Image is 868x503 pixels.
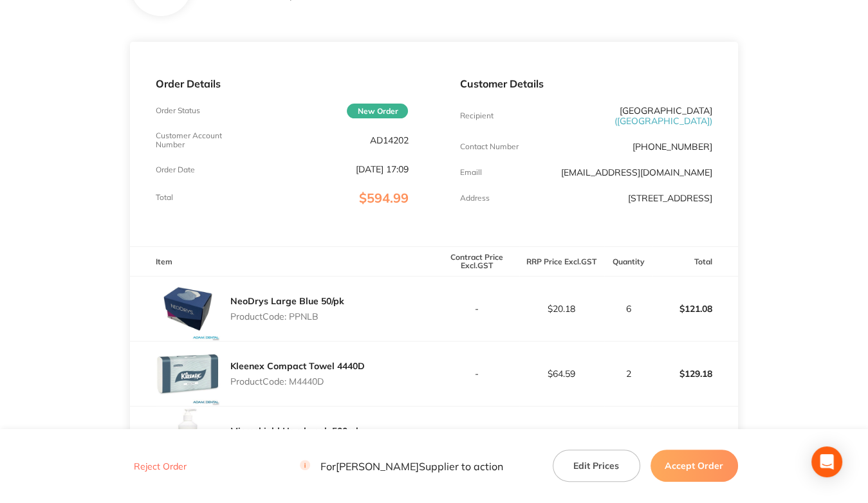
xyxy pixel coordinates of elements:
[230,376,365,387] p: Product Code: M4440D
[230,360,365,372] a: Kleenex Compact Towel 4440D
[605,369,652,379] p: 2
[628,193,712,203] p: [STREET_ADDRESS]
[300,460,503,472] p: For [PERSON_NAME] Supplier to action
[652,246,737,277] th: Total
[653,293,737,324] p: $121.08
[520,369,604,379] p: $64.59
[459,142,518,151] p: Contact Number
[653,423,737,454] p: $32.92
[459,111,493,120] p: Recipient
[651,450,738,482] button: Accept Order
[434,369,518,379] p: -
[347,104,408,118] span: New Order
[156,407,220,471] img: cWc0emZ2MA
[156,165,195,174] p: Order Date
[355,164,408,174] p: [DATE] 17:09
[459,194,489,203] p: Address
[358,190,408,206] span: $594.99
[130,246,434,277] th: Item
[459,78,712,89] p: Customer Details
[156,78,408,89] p: Order Details
[230,425,358,437] a: Microshield Handwash 500ml
[130,461,190,472] button: Reject Order
[811,446,842,477] div: Open Intercom Messenger
[561,167,712,178] a: [EMAIL_ADDRESS][DOMAIN_NAME]
[520,304,604,314] p: $20.18
[369,135,408,145] p: AD14202
[156,193,173,202] p: Total
[156,277,220,341] img: eTE1emFiNA
[653,358,737,389] p: $129.18
[614,115,712,127] span: ( [GEOGRAPHIC_DATA] )
[553,450,640,482] button: Edit Prices
[230,311,344,322] p: Product Code: PPNLB
[230,295,344,307] a: NeoDrys Large Blue 50/pk
[156,106,200,115] p: Order Status
[633,142,712,152] p: [PHONE_NUMBER]
[605,304,652,314] p: 6
[156,131,240,149] p: Customer Account Number
[519,246,604,277] th: RRP Price Excl. GST
[156,342,220,406] img: NG8wcWp3eg
[459,168,481,177] p: Emaill
[434,246,519,277] th: Contract Price Excl. GST
[434,304,518,314] p: -
[544,105,712,126] p: [GEOGRAPHIC_DATA]
[604,246,653,277] th: Quantity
